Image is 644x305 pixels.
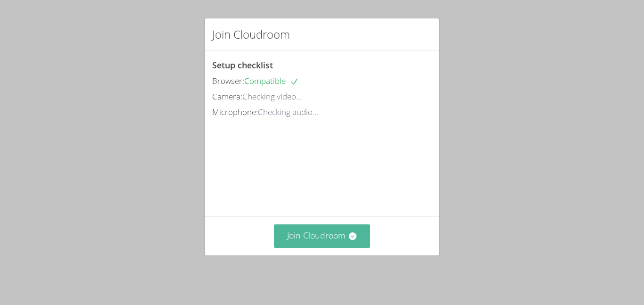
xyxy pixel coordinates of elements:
span: Compatible [244,75,299,86]
span: Checking audio... [258,107,318,117]
h2: Join Cloudroom [212,26,290,43]
span: Browser: [212,75,244,86]
span: Setup checklist [212,59,273,71]
span: Checking video... [242,91,302,102]
span: Camera: [212,91,242,102]
button: Join Cloudroom [274,224,371,247]
span: Microphone: [212,107,258,117]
